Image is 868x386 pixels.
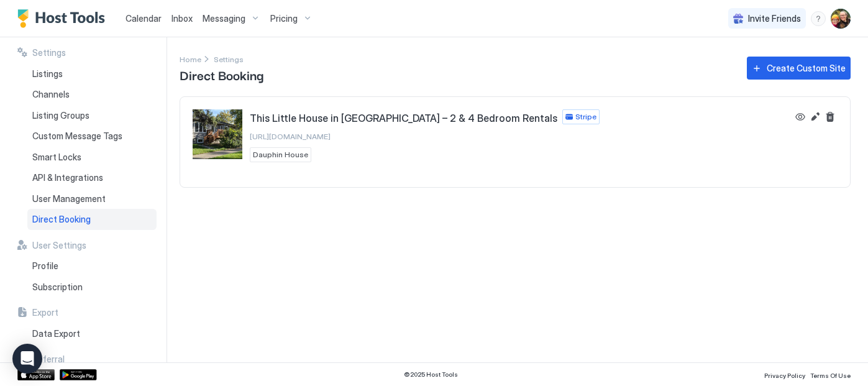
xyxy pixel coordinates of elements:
span: Subscription [32,282,83,293]
a: Google Play Store [60,369,97,380]
a: App Store [17,369,55,380]
a: Data Export [27,323,157,344]
a: Direct Booking [27,209,157,230]
div: Breadcrumb [214,52,244,65]
span: Settings [214,55,244,64]
a: User Management [27,188,157,209]
span: Home [180,55,201,64]
a: Listing Groups [27,105,157,126]
div: menu [811,11,826,26]
a: Home [180,52,201,65]
button: Delete [823,109,838,124]
span: Channels [32,89,70,100]
a: Terms Of Use [810,368,851,381]
span: Listings [32,68,63,80]
span: Profile [32,260,58,272]
a: Smart Locks [27,147,157,168]
span: User Settings [32,240,86,251]
a: Inbox [171,12,193,25]
a: Custom Message Tags [27,126,157,147]
span: Data Export [32,328,80,339]
span: Custom Message Tags [32,131,122,142]
span: Direct Booking [180,65,263,84]
a: Profile [27,255,157,277]
div: This Little House in Dauphin – 2 & 4 Bedroom Rentals [193,109,242,159]
div: Create Custom Site [767,62,846,75]
span: Inbox [171,13,193,24]
span: Referral [32,354,65,365]
button: View [793,109,808,124]
div: User profile [831,9,851,29]
span: User Management [32,193,106,204]
a: Privacy Policy [764,368,805,381]
span: API & Integrations [32,172,103,183]
span: Invite Friends [748,13,801,24]
span: © 2025 Host Tools [404,370,458,379]
a: Host Tools Logo [17,9,111,28]
button: Edit [808,109,823,124]
a: [URL][DOMAIN_NAME] [250,129,331,142]
a: Calendar [126,12,162,25]
div: Open Intercom Messenger [12,344,42,374]
a: Listings [27,63,157,85]
span: This Little House in [GEOGRAPHIC_DATA] – 2 & 4 Bedroom Rentals [250,112,557,124]
div: Breadcrumb [180,52,201,65]
a: API & Integrations [27,167,157,188]
span: Dauphin House [253,149,308,160]
span: Pricing [270,13,298,24]
span: Calendar [126,13,162,24]
span: Settings [32,47,66,58]
button: Create Custom Site [747,57,851,80]
span: Direct Booking [32,214,91,225]
span: Privacy Policy [764,372,805,379]
span: Smart Locks [32,152,81,163]
span: Terms Of Use [810,372,851,379]
span: Export [32,307,58,318]
span: [URL][DOMAIN_NAME] [250,132,331,141]
a: Channels [27,84,157,105]
span: Messaging [203,13,245,24]
span: Stripe [575,111,596,122]
a: Subscription [27,277,157,298]
span: Listing Groups [32,110,89,121]
a: Settings [214,52,244,65]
